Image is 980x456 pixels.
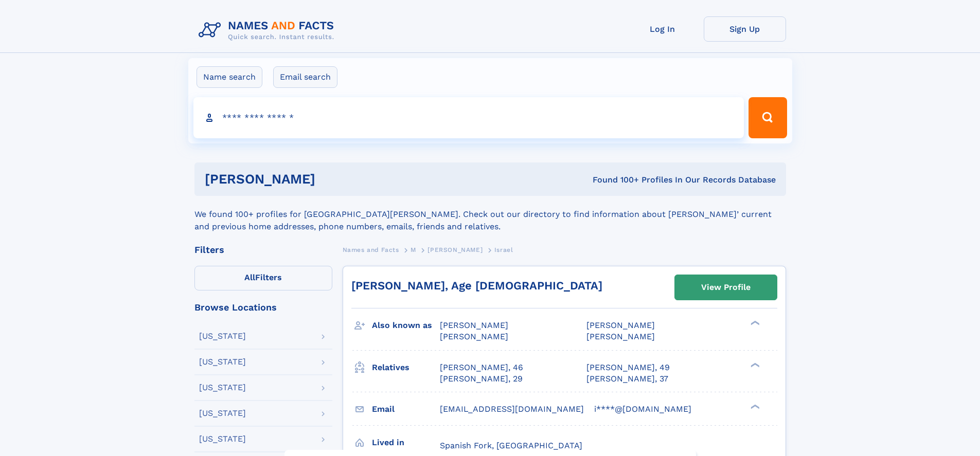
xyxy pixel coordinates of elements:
[748,361,760,368] div: ❯
[454,174,776,186] div: Found 100+ Profiles In Our Records Database
[440,404,584,414] span: [EMAIL_ADDRESS][DOMAIN_NAME]
[586,320,655,330] span: [PERSON_NAME]
[749,97,787,138] button: Search Button
[701,276,751,299] div: View Profile
[199,409,246,417] div: [US_STATE]
[586,332,655,341] span: [PERSON_NAME]
[351,279,602,292] a: [PERSON_NAME], Age [DEMOGRAPHIC_DATA]
[704,16,786,42] a: Sign Up
[621,16,704,42] a: Log In
[748,403,760,410] div: ❯
[205,173,454,186] h1: [PERSON_NAME]
[199,384,246,392] div: [US_STATE]
[440,362,523,373] a: [PERSON_NAME], 46
[427,246,483,253] span: [PERSON_NAME]
[440,373,523,385] a: [PERSON_NAME], 29
[199,435,246,443] div: [US_STATE]
[440,332,508,341] span: [PERSON_NAME]
[372,400,440,418] h3: Email
[194,196,786,233] div: We found 100+ profiles for [GEOGRAPHIC_DATA][PERSON_NAME]. Check out our directory to find inform...
[194,303,332,312] div: Browse Locations
[411,246,416,253] span: M
[194,16,343,44] img: Logo Names and Facts
[494,246,513,253] span: Israel
[440,441,582,450] span: Spanish Fork, [GEOGRAPHIC_DATA]
[244,272,255,282] span: All
[372,359,440,376] h3: Relatives
[675,275,777,300] a: View Profile
[586,362,670,373] a: [PERSON_NAME], 49
[193,97,744,138] input: search input
[748,320,760,326] div: ❯
[273,66,337,88] label: Email search
[372,317,440,334] h3: Also known as
[199,332,246,340] div: [US_STATE]
[199,358,246,366] div: [US_STATE]
[440,320,508,330] span: [PERSON_NAME]
[194,245,332,254] div: Filters
[586,373,668,385] a: [PERSON_NAME], 37
[372,434,440,451] h3: Lived in
[343,243,399,256] a: Names and Facts
[194,266,332,290] label: Filters
[197,66,262,88] label: Name search
[427,243,483,256] a: [PERSON_NAME]
[411,243,416,256] a: M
